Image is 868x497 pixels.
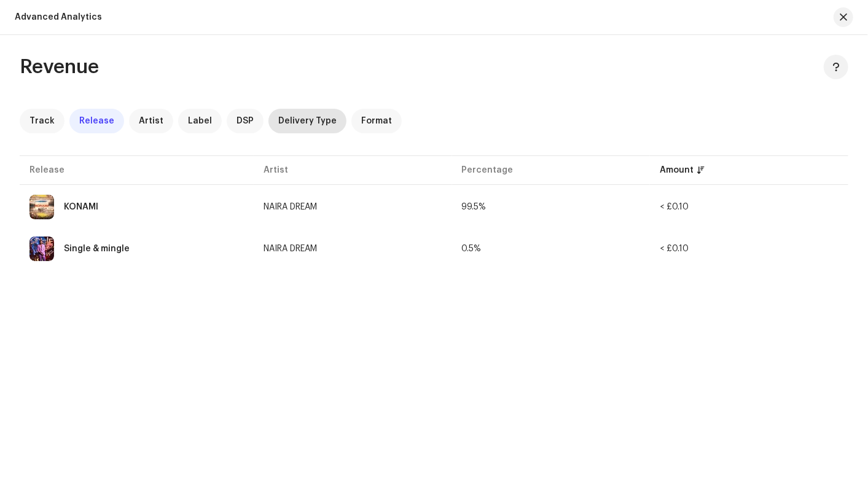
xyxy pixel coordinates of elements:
span: < £0.10 [660,245,689,253]
span: Format [361,116,392,126]
span: Label [188,116,212,126]
span: < £0.10 [660,203,689,211]
span: 99.5% [462,203,487,211]
span: Delivery Type [278,116,337,126]
span: 0.5% [462,245,482,253]
span: DSP [237,116,254,126]
div: NAIRA DREAM [264,245,317,253]
div: NAIRA DREAM [264,203,317,211]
